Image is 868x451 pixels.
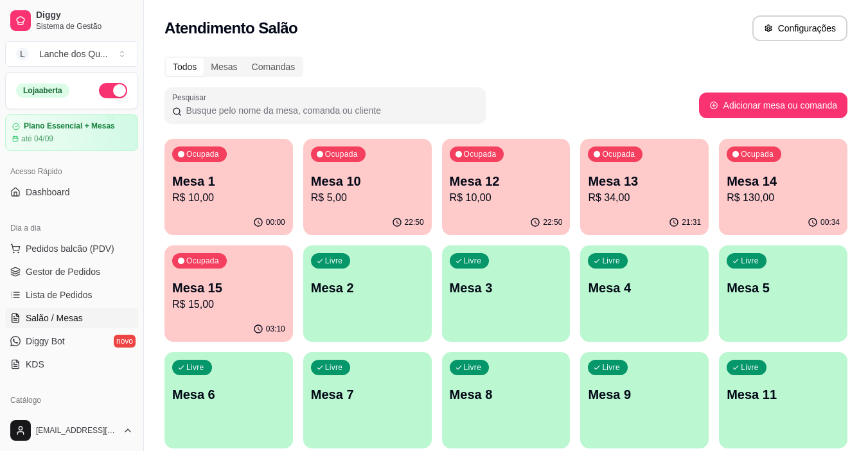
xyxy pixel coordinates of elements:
[164,352,293,448] button: LivreMesa 6
[164,18,297,39] h2: Atendimento Salão
[172,172,285,190] p: Mesa 1
[172,297,285,312] p: R$ 15,00
[325,362,343,373] p: Livre
[5,161,138,182] div: Acesso Rápido
[5,308,138,328] a: Salão / Mesas
[719,139,847,235] button: OcupadaMesa 14R$ 130,0000:34
[303,352,432,448] button: LivreMesa 7
[21,134,53,144] article: até 04/09
[588,190,701,206] p: R$ 34,00
[26,186,70,199] span: Dashboard
[26,265,100,278] span: Gestor de Pedidos
[36,10,133,21] span: Diggy
[5,218,138,238] div: Dia a dia
[16,48,29,60] span: L
[26,242,114,255] span: Pedidos balcão (PDV)
[580,139,709,235] button: OcupadaMesa 13R$ 34,0021:31
[741,149,774,159] p: Ocupada
[464,149,497,159] p: Ocupada
[311,172,424,190] p: Mesa 10
[719,245,847,342] button: LivreMesa 5
[741,256,759,266] p: Livre
[166,58,204,76] div: Todos
[580,352,709,448] button: LivreMesa 9
[588,279,701,297] p: Mesa 4
[5,261,138,282] a: Gestor de Pedidos
[727,279,840,297] p: Mesa 5
[311,190,424,206] p: R$ 5,00
[186,149,219,159] p: Ocupada
[24,121,115,131] article: Plano Essencial + Mesas
[464,256,482,266] p: Livre
[311,279,424,297] p: Mesa 2
[602,256,620,266] p: Livre
[682,217,701,227] p: 21:31
[5,390,138,411] div: Catálogo
[172,92,211,103] label: Pesquisar
[172,385,285,403] p: Mesa 6
[450,385,563,403] p: Mesa 8
[39,48,108,60] div: Lanche dos Qu ...
[442,245,571,342] button: LivreMesa 3
[5,415,138,446] button: [EMAIL_ADDRESS][DOMAIN_NAME]
[182,104,478,117] input: Pesquisar
[5,41,138,67] button: Select a team
[303,245,432,342] button: LivreMesa 2
[543,217,562,227] p: 22:50
[266,217,285,227] p: 00:00
[172,279,285,297] p: Mesa 15
[727,190,840,206] p: R$ 130,00
[186,362,204,373] p: Livre
[450,279,563,297] p: Mesa 3
[266,324,285,334] p: 03:10
[26,335,65,348] span: Diggy Bot
[405,217,424,227] p: 22:50
[16,84,69,98] div: Loja aberta
[325,149,358,159] p: Ocupada
[741,362,759,373] p: Livre
[719,352,847,448] button: LivreMesa 11
[699,93,847,118] button: Adicionar mesa ou comanda
[26,312,83,324] span: Salão / Mesas
[442,352,571,448] button: LivreMesa 8
[26,288,93,301] span: Lista de Pedidos
[588,385,701,403] p: Mesa 9
[464,362,482,373] p: Livre
[5,182,138,202] a: Dashboard
[325,256,343,266] p: Livre
[5,114,138,151] a: Plano Essencial + Mesasaté 04/09
[5,354,138,375] a: KDS
[602,149,635,159] p: Ocupada
[186,256,219,266] p: Ocupada
[450,190,563,206] p: R$ 10,00
[26,358,44,371] span: KDS
[245,58,303,76] div: Comandas
[204,58,244,76] div: Mesas
[5,331,138,351] a: Diggy Botnovo
[450,172,563,190] p: Mesa 12
[5,238,138,259] button: Pedidos balcão (PDV)
[442,139,571,235] button: OcupadaMesa 12R$ 10,0022:50
[727,385,840,403] p: Mesa 11
[580,245,709,342] button: LivreMesa 4
[588,172,701,190] p: Mesa 13
[820,217,840,227] p: 00:34
[36,425,118,436] span: [EMAIL_ADDRESS][DOMAIN_NAME]
[172,190,285,206] p: R$ 10,00
[36,21,133,31] span: Sistema de Gestão
[99,83,127,98] button: Alterar Status
[752,15,847,41] button: Configurações
[164,139,293,235] button: OcupadaMesa 1R$ 10,0000:00
[303,139,432,235] button: OcupadaMesa 10R$ 5,0022:50
[5,285,138,305] a: Lista de Pedidos
[311,385,424,403] p: Mesa 7
[602,362,620,373] p: Livre
[727,172,840,190] p: Mesa 14
[164,245,293,342] button: OcupadaMesa 15R$ 15,0003:10
[5,5,138,36] a: DiggySistema de Gestão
